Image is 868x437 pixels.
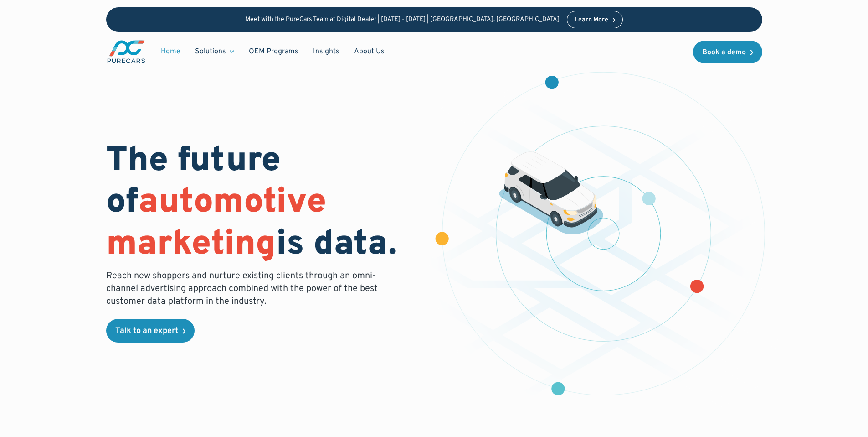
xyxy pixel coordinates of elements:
a: Book a demo [693,41,762,63]
a: About Us [347,43,392,60]
a: Talk to an expert [106,319,195,343]
div: Talk to an expert [115,327,178,335]
a: Insights [306,43,347,60]
p: Meet with the PureCars Team at Digital Dealer | [DATE] - [DATE] | [GEOGRAPHIC_DATA], [GEOGRAPHIC_... [245,16,560,24]
div: Solutions [188,43,241,60]
a: Home [154,43,188,60]
div: Learn More [575,17,608,23]
a: Learn More [567,11,623,28]
a: main [106,39,146,64]
div: Book a demo [702,49,746,56]
img: purecars logo [106,39,146,64]
div: Solutions [195,47,226,57]
h1: The future of is data. [106,141,423,266]
img: illustration of a vehicle [499,151,604,234]
span: automotive marketing [106,181,326,266]
p: Reach new shoppers and nurture existing clients through an omni-channel advertising approach comb... [106,270,383,308]
a: OEM Programs [241,43,306,60]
